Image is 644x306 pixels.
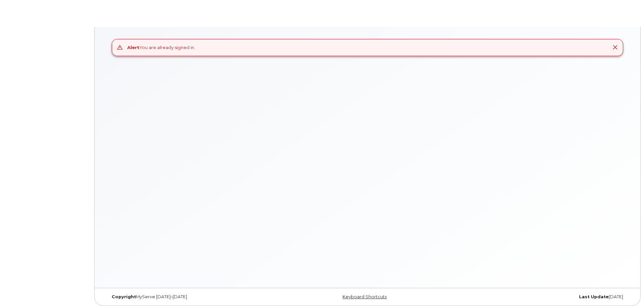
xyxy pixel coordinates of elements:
div: You are already signed in. [127,44,195,51]
div: MyServe [DATE]–[DATE] [107,294,281,300]
strong: Last Update [579,294,609,299]
strong: Copyright [112,294,136,299]
strong: Alert [127,45,139,50]
a: Keyboard Shortcuts [343,294,387,299]
div: [DATE] [454,294,628,300]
